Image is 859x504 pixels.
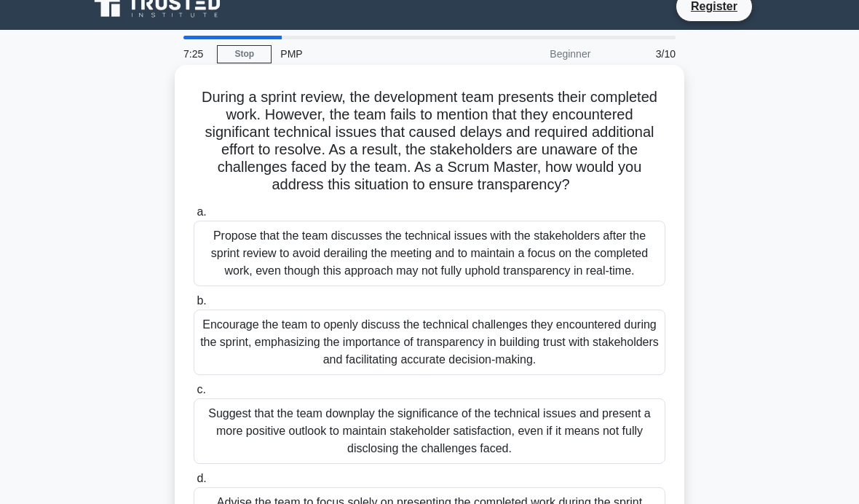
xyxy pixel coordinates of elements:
span: c. [197,383,205,395]
span: b. [197,294,206,307]
div: 3/10 [599,39,684,68]
span: d. [197,472,206,484]
div: PMP [272,39,472,68]
div: Propose that the team discusses the technical issues with the stakeholders after the sprint revie... [194,221,665,286]
a: Stop [217,45,272,63]
h5: During a sprint review, the development team presents their completed work. However, the team fai... [192,88,667,194]
div: Encourage the team to openly discuss the technical challenges they encountered during the sprint,... [194,310,665,375]
div: Suggest that the team downplay the significance of the technical issues and present a more positi... [194,398,665,464]
span: a. [197,205,206,218]
div: 7:25 [175,39,217,68]
div: Beginner [472,39,599,68]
